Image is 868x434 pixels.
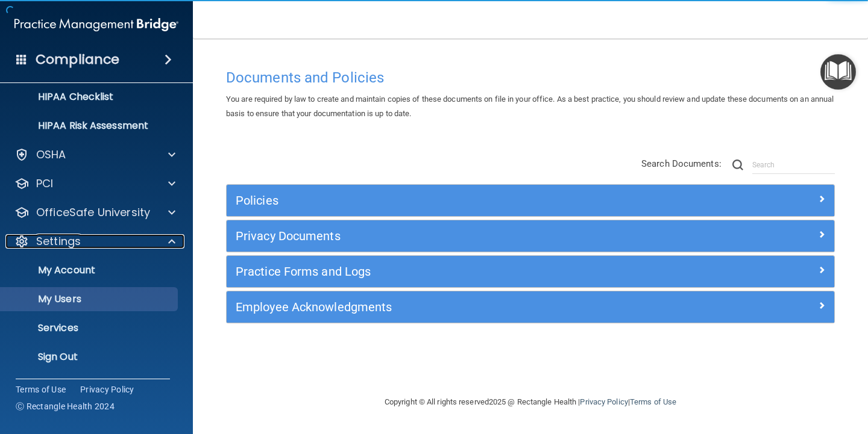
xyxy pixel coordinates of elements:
a: OSHA [14,147,175,162]
a: Settings [14,234,175,249]
a: OfficeSafe University [14,205,175,220]
p: OSHA [36,147,66,162]
p: Sign Out [8,351,172,363]
h5: Policies [236,194,673,207]
input: Search [752,156,835,174]
p: Services [8,322,172,334]
h5: Employee Acknowledgments [236,300,673,314]
a: PCI [14,176,175,191]
a: Policies [236,191,825,210]
p: Settings [36,234,81,249]
span: Ⓒ Rectangle Health 2024 [16,400,115,412]
span: You are required by law to create and maintain copies of these documents on file in your office. ... [226,95,834,118]
a: Privacy Documents [236,226,825,246]
a: Employee Acknowledgments [236,297,825,317]
div: Copyright © All rights reserved 2025 @ Rectangle Health | | [310,383,750,421]
p: My Users [8,293,172,305]
span: Search Documents: [641,158,722,169]
p: OfficeSafe University [36,205,150,220]
h5: Privacy Documents [236,229,673,243]
p: My Account [8,264,172,276]
h5: Practice Forms and Logs [236,265,673,278]
a: Terms of Use [16,383,66,395]
h4: Documents and Policies [226,70,835,85]
p: PCI [36,176,53,191]
p: HIPAA Risk Assessment [8,120,172,132]
button: Open Resource Center [820,54,856,90]
img: ic-search.3b580494.png [732,160,743,170]
a: Privacy Policy [80,383,134,395]
img: PMB logo [14,13,178,37]
h4: Compliance [36,51,119,68]
a: Privacy Policy [580,397,627,406]
p: HIPAA Checklist [8,91,172,103]
a: Terms of Use [630,397,676,406]
a: Practice Forms and Logs [236,262,825,281]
